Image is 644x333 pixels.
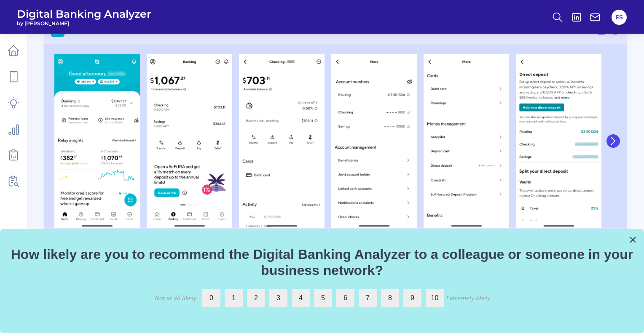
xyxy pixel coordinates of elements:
img: SoFi [54,54,140,228]
div: Extremely likely [446,294,490,302]
img: SoFi [516,54,601,228]
label: 8 [381,289,399,307]
div: Not at all likely [154,294,196,302]
label: 1 [225,289,243,307]
img: SoFi [331,54,417,228]
img: SoFi [147,54,232,228]
img: SoFi [239,54,325,228]
label: 0 [202,289,220,307]
button: Close [629,233,637,246]
label: 10 [426,289,444,307]
p: How likely are you to recommend the Digital Banking Analyzer to a colleague or someone in your bu... [11,246,633,279]
span: by [PERSON_NAME] [17,20,151,27]
span: Digital Banking Analyzer [17,8,151,20]
img: SoFi [424,54,509,228]
label: 7 [359,289,377,307]
label: 4 [292,289,310,307]
label: 3 [269,289,287,307]
button: ES [612,10,627,25]
label: 5 [314,289,332,307]
label: 6 [336,289,354,307]
label: 9 [403,289,421,307]
label: 2 [247,289,265,307]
